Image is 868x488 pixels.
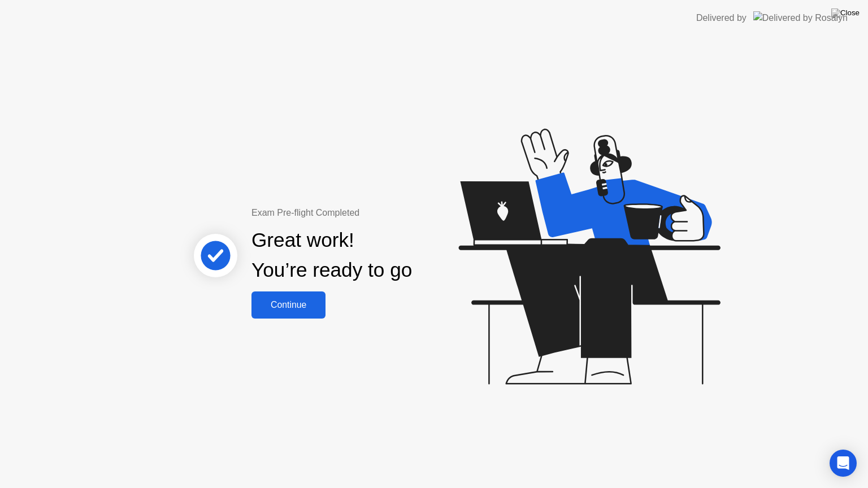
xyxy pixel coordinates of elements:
[251,291,325,319] button: Continue
[830,450,857,477] div: Open Intercom Messenger
[831,8,860,18] img: Close
[251,225,412,285] div: Great work! You’re ready to go
[753,11,848,24] img: Delivered by Rosalyn
[251,206,485,220] div: Exam Pre-flight Completed
[696,11,747,25] div: Delivered by
[255,300,322,310] div: Continue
